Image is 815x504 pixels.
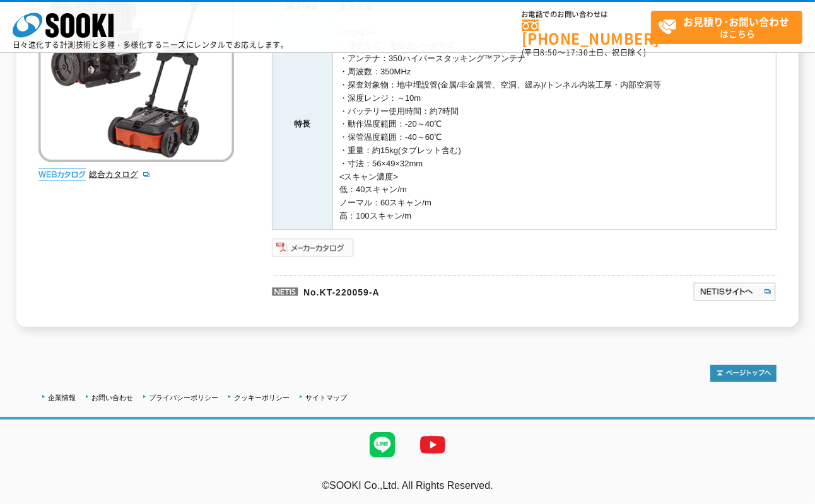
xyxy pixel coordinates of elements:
[272,275,571,306] p: No.KT-220059-A
[684,14,790,29] strong: お見積り･お問い合わせ
[651,11,802,44] a: お見積り･お問い合わせはこちら
[710,365,777,382] img: トップページへ
[234,394,290,401] a: クッキーポリシー
[305,394,347,401] a: サイトマップ
[272,246,355,255] a: メーカーカタログ
[522,47,647,58] span: (平日 ～ 土日、祝日除く)
[273,20,333,229] th: 特長
[541,47,558,58] span: 8:50
[272,238,355,258] img: メーカーカタログ
[407,420,458,470] img: YouTube
[522,11,651,18] span: お電話でのお問い合わせは
[522,20,651,45] a: [PHONE_NUMBER]
[333,20,777,229] td: <<仕様>> ・測定方式：電磁波レーダ方式 ・アンテナ：350ハイパースタッキング™アンテナ ・周波数：350MHz ・探査対象物：地中埋設管(金属/非金属管、空洞、緩み)/トンネル内装工厚・内...
[693,282,777,302] img: NETISサイトへ
[566,47,589,58] span: 17:30
[38,168,86,181] img: webカタログ
[13,41,289,49] p: 日々進化する計測技術と多種・多様化するニーズにレンタルでお応えします。
[766,493,815,503] a: テストMail
[91,394,133,401] a: お問い合わせ
[89,169,151,179] a: 総合カタログ
[357,420,407,470] img: LINE
[658,11,802,43] span: はこちら
[149,394,218,401] a: プライバシーポリシー
[48,394,76,401] a: 企業情報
